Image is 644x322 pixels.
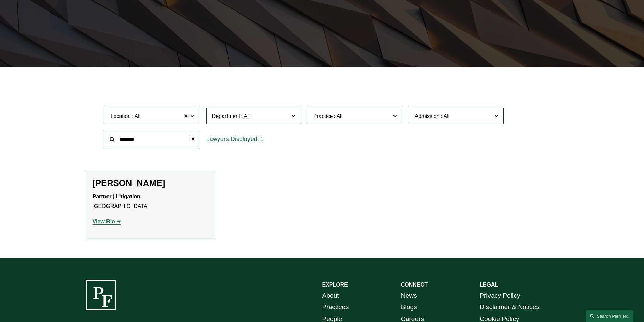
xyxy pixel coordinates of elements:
span: Location [111,113,131,119]
a: Privacy Policy [480,290,520,302]
a: Search this site [586,310,633,322]
span: Practice [313,113,333,119]
h2: [PERSON_NAME] [93,178,207,189]
a: Disclaimer & Notices [480,301,540,313]
a: Blogs [401,301,417,313]
span: All [135,112,141,121]
a: Practices [322,301,349,313]
a: News [401,290,417,302]
strong: View Bio [93,219,115,224]
p: [GEOGRAPHIC_DATA] [93,192,207,212]
strong: LEGAL [480,282,498,288]
a: View Bio [93,219,121,224]
strong: EXPLORE [322,282,348,288]
a: About [322,290,339,302]
strong: Partner | Litigation [93,194,140,199]
span: Admission [415,113,440,119]
span: Department [212,113,240,119]
span: 1 [260,135,264,142]
strong: CONNECT [401,282,428,288]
